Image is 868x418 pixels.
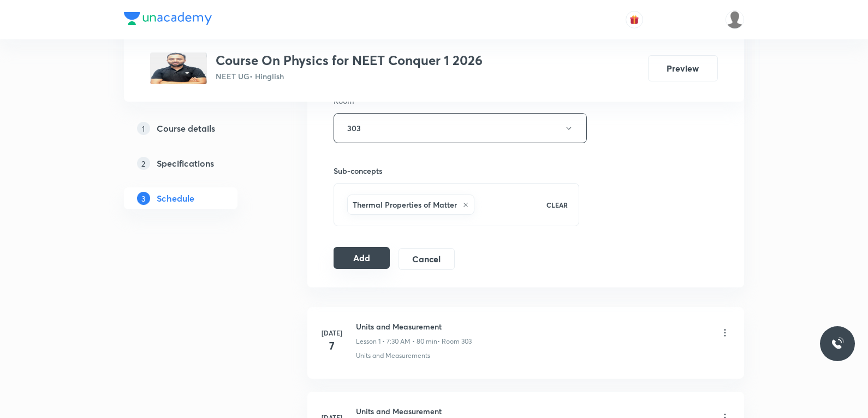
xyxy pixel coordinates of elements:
img: 9d4fe9aa8c1f4005b5bb72591f958c50.jpg [150,52,207,84]
h6: Units and Measurement [356,405,474,417]
h5: Schedule [157,192,194,205]
a: Company Logo [124,12,212,28]
img: Arvind Bhargav [726,10,744,29]
h4: 7 [321,338,343,354]
p: • Room 303 [437,337,472,346]
button: Cancel [399,248,455,270]
h5: Specifications [157,157,214,170]
p: CLEAR [546,200,568,210]
p: NEET UG • Hinglish [216,70,483,82]
img: ttu [831,337,844,350]
button: avatar [626,11,643,28]
p: Units and Measurements [356,351,430,361]
p: Lesson 1 • 7:30 AM • 80 min [356,337,437,346]
h5: Course details [157,122,215,135]
h6: Units and Measurement [356,321,472,332]
img: avatar [629,15,639,25]
p: 2 [137,157,150,170]
h6: [DATE] [321,328,343,338]
p: 3 [137,192,150,205]
a: 1Course details [124,117,272,139]
p: 1 [137,122,150,135]
button: Preview [648,55,718,81]
h6: Sub-concepts [334,165,579,176]
h3: Course On Physics for NEET Conquer 1 2026 [216,52,483,68]
a: 2Specifications [124,152,272,174]
img: Company Logo [124,12,212,25]
button: Add [334,247,390,269]
button: 303 [334,113,587,143]
h6: Thermal Properties of Matter [353,199,457,210]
